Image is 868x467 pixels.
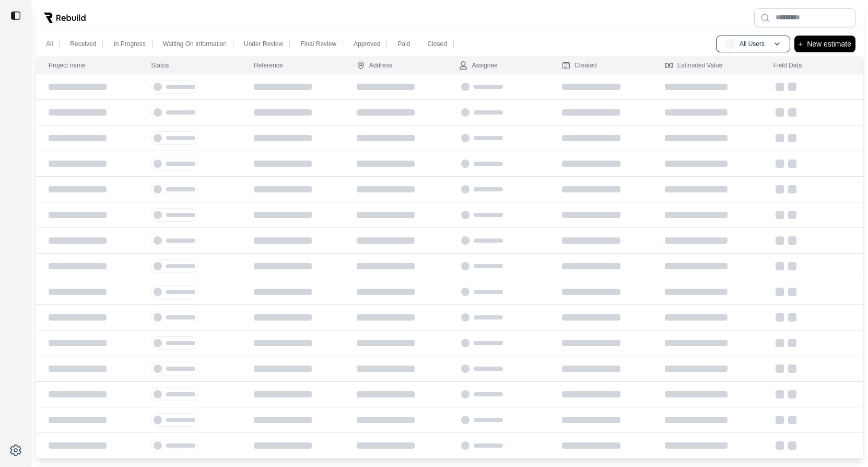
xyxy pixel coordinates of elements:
p: Waiting On Information [163,40,227,48]
p: New estimate [807,38,851,50]
button: +New estimate [794,36,855,52]
div: Reference [254,61,283,70]
span: AU [725,39,735,49]
div: Estimated Value [665,61,723,70]
img: toggle sidebar [10,10,21,21]
p: Approved [354,40,380,48]
div: Project name [49,61,86,70]
p: Closed [428,40,447,48]
p: + [799,38,803,50]
img: Rebuild [44,13,86,23]
p: Paid [397,40,410,48]
div: Created [562,61,597,70]
p: Received [70,40,96,48]
div: Assignee [459,61,497,70]
p: All [46,40,53,48]
p: Under Review [244,40,283,48]
p: Final Review [300,40,336,48]
button: AUAll Users [716,36,790,52]
div: Address [357,61,392,70]
div: Field Data [773,61,802,70]
div: Status [151,61,169,70]
p: In Progress [113,40,145,48]
p: All Users [740,40,765,48]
